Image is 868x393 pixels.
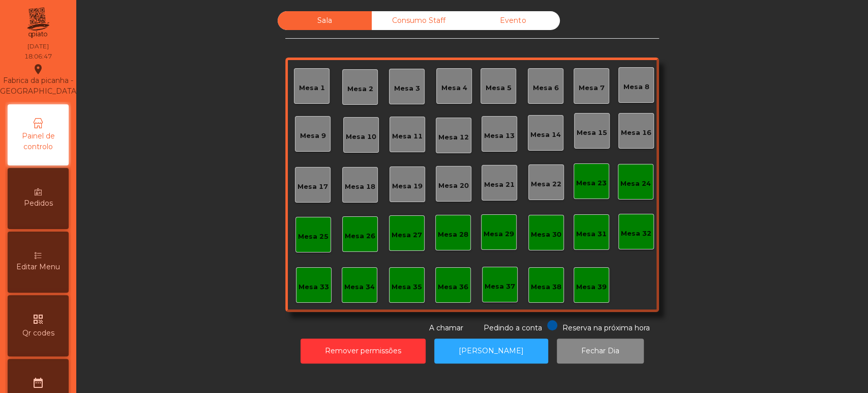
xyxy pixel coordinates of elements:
span: Pedidos [24,198,53,209]
div: Mesa 25 [298,232,328,242]
div: Mesa 8 [623,82,649,92]
div: Mesa 27 [392,230,422,240]
span: Pedindo a conta [484,323,542,332]
div: Mesa 3 [394,83,420,94]
div: Mesa 36 [438,282,468,292]
i: date_range [32,377,44,389]
button: Remover permissões [301,339,426,363]
div: Mesa 23 [576,178,607,188]
div: Mesa 14 [530,130,561,140]
div: Mesa 9 [300,131,326,141]
div: Mesa 30 [531,230,561,240]
button: [PERSON_NAME] [434,339,548,363]
div: Mesa 37 [485,282,515,292]
div: Mesa 38 [531,282,561,292]
div: Mesa 2 [347,84,373,94]
div: Mesa 39 [576,282,607,292]
div: Mesa 34 [344,282,375,292]
div: Mesa 11 [392,131,423,142]
span: Painel de controlo [10,131,66,152]
span: Reserva na próxima hora [562,323,650,332]
div: Evento [466,11,560,30]
div: 18:06:47 [24,52,52,61]
i: location_on [32,63,44,75]
span: Editar Menu [16,262,60,272]
div: Consumo Staff [372,11,466,30]
div: Mesa 13 [484,131,515,141]
div: Mesa 4 [441,83,467,93]
div: Mesa 19 [392,181,423,191]
img: qpiato [25,5,50,41]
div: Mesa 33 [298,282,329,292]
div: Mesa 17 [297,182,328,192]
span: A chamar [429,323,463,332]
div: Mesa 16 [621,128,651,138]
div: Mesa 12 [438,132,469,143]
div: Mesa 21 [484,180,515,190]
div: Mesa 1 [299,83,325,93]
div: Mesa 28 [438,230,468,240]
div: Mesa 31 [576,229,607,239]
div: Mesa 5 [486,83,512,93]
div: Mesa 35 [392,282,422,292]
div: Mesa 7 [579,83,605,93]
div: Mesa 24 [620,179,651,189]
div: Mesa 20 [438,181,469,191]
div: Mesa 32 [621,229,651,239]
i: qr_code [32,313,44,325]
div: Mesa 6 [533,83,559,93]
div: Mesa 18 [345,182,375,192]
div: Mesa 10 [346,132,376,142]
div: Mesa 15 [577,128,607,138]
div: Mesa 26 [345,231,375,241]
span: Qr codes [22,328,54,339]
div: [DATE] [27,42,49,51]
button: Fechar Dia [557,339,644,363]
div: Sala [278,11,372,30]
div: Mesa 22 [531,179,561,189]
div: Mesa 29 [484,229,514,239]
